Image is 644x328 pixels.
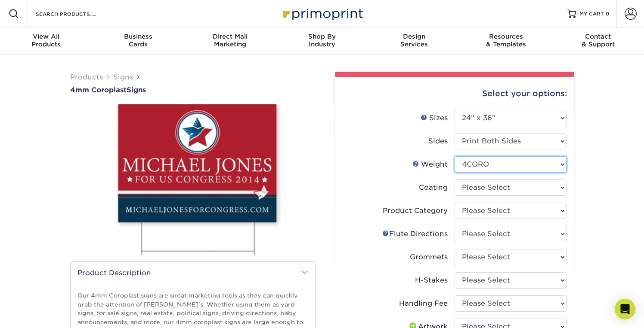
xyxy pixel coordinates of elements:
[70,95,316,264] img: 4mm Coroplast 01
[113,73,133,81] a: Signs
[184,33,276,48] div: Marketing
[279,4,365,23] img: Primoprint
[70,86,316,94] a: 4mm CoroplastSigns
[184,27,276,55] a: Direct MailMarketing
[552,33,644,48] div: & Support
[276,33,368,40] span: Shop By
[552,33,644,40] span: Contact
[383,206,448,216] div: Product Category
[92,33,184,48] div: Cards
[460,33,552,40] span: Resources
[419,182,448,193] div: Coating
[368,33,460,40] span: Design
[579,10,604,18] span: MY CART
[460,27,552,55] a: Resources& Templates
[382,229,448,239] div: Flute Directions
[70,86,127,94] span: 4mm Coroplast
[552,27,644,55] a: Contact& Support
[276,27,368,55] a: Shop ByIndustry
[92,27,184,55] a: BusinessCards
[412,159,448,170] div: Weight
[71,262,315,284] h2: Product Description
[368,33,460,48] div: Services
[410,252,448,262] div: Grommets
[92,33,184,40] span: Business
[615,299,635,319] div: Open Intercom Messenger
[184,33,276,40] span: Direct Mail
[342,77,567,110] div: Select your options:
[2,302,73,325] iframe: Google Customer Reviews
[606,11,610,17] span: 0
[70,86,316,94] h1: Signs
[35,9,119,19] input: SEARCH PRODUCTS.....
[428,136,448,146] div: Sides
[415,275,448,285] div: H-Stakes
[399,298,448,309] div: Handling Fee
[70,73,103,81] a: Products
[368,27,460,55] a: DesignServices
[276,33,368,48] div: Industry
[421,113,448,123] div: Sizes
[460,33,552,48] div: & Templates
